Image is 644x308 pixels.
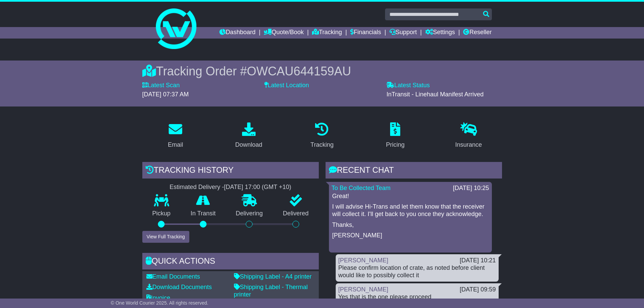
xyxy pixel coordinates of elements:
[460,257,496,264] div: [DATE] 10:21
[234,273,312,280] a: Shipping Label - A4 printer
[273,210,319,217] p: Delivered
[306,120,338,152] a: Tracking
[181,210,226,217] p: In Transit
[386,140,405,149] div: Pricing
[235,140,262,149] div: Download
[142,64,502,78] div: Tracking Order #
[350,27,381,39] a: Financials
[326,162,502,180] div: RECENT CHAT
[453,185,489,192] div: [DATE] 10:25
[386,82,430,89] label: Latest Status
[224,184,291,191] div: [DATE] 17:00 (GMT +10)
[234,284,308,298] a: Shipping Label - Thermal printer
[312,27,342,39] a: Tracking
[460,286,496,293] div: [DATE] 09:59
[226,210,273,217] p: Delivering
[264,27,304,39] a: Quote/Book
[142,253,319,271] div: Quick Actions
[386,91,483,98] span: InTransit - Linehaul Manifest Arrived
[463,27,492,39] a: Reseller
[264,82,309,89] label: Latest Location
[142,162,319,180] div: Tracking history
[142,82,180,89] label: Latest Scan
[168,140,183,149] div: Email
[247,64,351,78] span: OWCAU644159AU
[332,203,488,218] p: I will advise Hi-Trans and let them know that the receiver will collect it. I'll get back to you ...
[142,91,189,98] span: [DATE] 07:37 AM
[219,27,256,39] a: Dashboard
[146,294,170,301] a: Invoice
[142,184,319,191] div: Estimated Delivery -
[389,27,417,39] a: Support
[425,27,455,39] a: Settings
[163,120,187,152] a: Email
[310,140,333,149] div: Tracking
[338,293,496,301] div: Yes that is the one please proceed
[111,300,209,306] span: © One World Courier 2025. All rights reserved.
[455,140,482,149] div: Insurance
[451,120,486,152] a: Insurance
[146,284,212,290] a: Download Documents
[142,210,181,217] p: Pickup
[332,232,488,239] p: [PERSON_NAME]
[142,231,189,243] button: View Full Tracking
[332,221,488,229] p: Thanks,
[338,286,388,293] a: [PERSON_NAME]
[332,193,488,200] p: Great!
[382,120,409,152] a: Pricing
[146,273,200,280] a: Email Documents
[231,120,267,152] a: Download
[332,185,391,191] a: To Be Collected Team
[338,257,388,264] a: [PERSON_NAME]
[338,264,496,279] div: Please confirm location of crate, as noted before client would like to possibly collect it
